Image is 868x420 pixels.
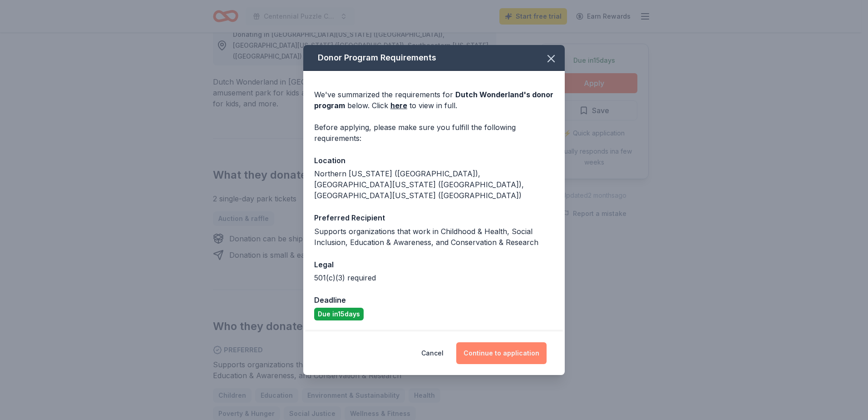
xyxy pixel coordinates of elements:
div: Before applying, please make sure you fulfill the following requirements: [314,122,554,144]
div: 501(c)(3) required [314,272,554,283]
button: Cancel [421,342,444,364]
div: Preferred Recipient [314,212,554,224]
a: here [390,100,407,111]
div: Location [314,155,554,166]
div: Due in 15 days [314,308,364,320]
div: Northern [US_STATE] ([GEOGRAPHIC_DATA]), [GEOGRAPHIC_DATA][US_STATE] ([GEOGRAPHIC_DATA]), [GEOGRA... [314,168,554,201]
div: Supports organizations that work in Childhood & Health, Social Inclusion, Education & Awareness, ... [314,226,554,248]
div: We've summarized the requirements for below. Click to view in full. [314,89,554,111]
div: Donor Program Requirements [303,45,565,71]
button: Continue to application [456,342,547,364]
div: Legal [314,259,554,270]
div: Deadline [314,294,554,306]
